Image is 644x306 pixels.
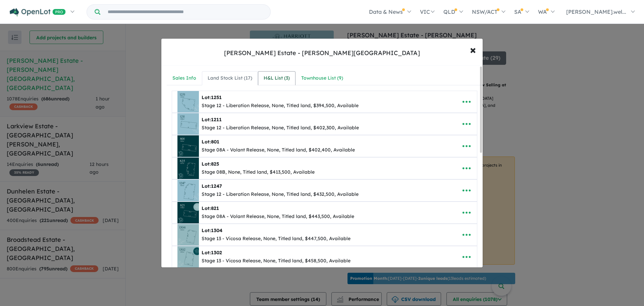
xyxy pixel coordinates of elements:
[177,158,199,179] img: Harriott%20Estate%20-%20Armstrong%20Creek%20-%20Lot%20825___1756871740.jpg
[202,146,355,154] div: Stage 08A - Volant Release, None, Titled land, $402,400, Available
[211,183,222,189] span: 1247
[566,8,626,15] span: [PERSON_NAME].wel...
[177,224,199,246] img: Harriott%20Estate%20-%20Armstrong%20Creek%20-%20Lot%201304___1756871085.jpg
[211,139,219,145] span: 801
[202,183,222,189] b: Lot:
[202,250,222,256] b: Lot:
[202,161,219,167] b: Lot:
[177,91,199,113] img: Harriott%20Estate%20-%20Armstrong%20Creek%20-%20Lot%201251___1756870872.jpg
[211,94,222,100] span: 1251
[177,113,199,135] img: Harriott%20Estate%20-%20Armstrong%20Creek%20-%20Lot%201211___1757639939.jpg
[177,202,199,223] img: Harriott%20Estate%20-%20Armstrong%20Creek%20-%20Lot%20821___1756770815.png
[202,168,315,176] div: Stage 08B, None, Titled land, $413,500, Available
[202,257,351,265] div: Stage 13 - Vicosa Release, None, Titled land, $458,500, Available
[301,74,343,82] div: Townhouse List ( 9 )
[102,5,269,19] input: Try estate name, suburb, builder or developer
[10,8,66,16] img: Openlot PRO Logo White
[202,102,359,110] div: Stage 12 - Liberation Release, None, Titled land, $394,500, Available
[202,213,354,221] div: Stage 08A - Volant Release, None, Titled land, $443,500, Available
[208,74,252,82] div: Land Stock List ( 17 )
[202,124,359,132] div: Stage 12 - Liberation Release, None, Titled land, $402,300, Available
[211,205,219,211] span: 821
[202,139,219,145] b: Lot:
[202,235,351,243] div: Stage 13 - Vicosa Release, None, Titled land, $447,500, Available
[172,74,196,82] div: Sales Info
[224,49,420,57] div: [PERSON_NAME] Estate - [PERSON_NAME][GEOGRAPHIC_DATA]
[202,205,219,211] b: Lot:
[211,117,222,123] span: 1211
[202,227,222,233] b: Lot:
[177,246,199,268] img: Harriott%20Estate%20-%20Armstrong%20Creek%20-%20Lot%201302___1756871005.png
[470,42,476,57] span: ×
[202,94,222,100] b: Lot:
[177,135,199,157] img: Harriott%20Estate%20-%20Armstrong%20Creek%20-%20Lot%20801___1756770732.jpg
[211,161,219,167] span: 825
[211,227,222,233] span: 1304
[264,74,290,82] div: H&L List ( 3 )
[202,190,359,199] div: Stage 12 - Liberation Release, None, Titled land, $432,500, Available
[202,117,222,123] b: Lot:
[211,250,222,256] span: 1302
[177,180,199,201] img: Harriott%20Estate%20-%20Armstrong%20Creek%20-%20Lot%201247___1756870787.jpg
